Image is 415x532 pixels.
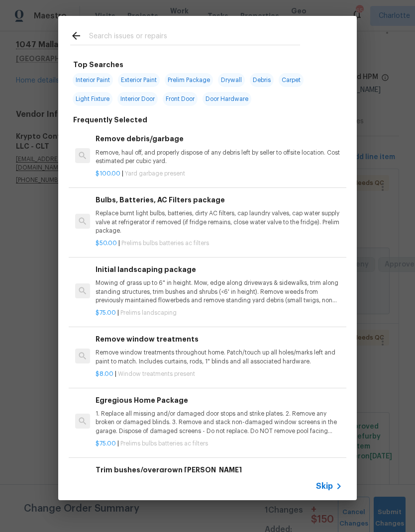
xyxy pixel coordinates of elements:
span: Exterior Paint [118,73,160,87]
h6: Top Searches [73,59,123,70]
span: Window treatments present [118,371,195,377]
h6: Remove debris/garbage [96,133,342,144]
p: Remove window treatments throughout home. Patch/touch up all holes/marks left and paint to match.... [96,349,342,365]
h6: Initial landscaping package [96,264,342,275]
h6: Trim bushes/overgrown [PERSON_NAME] [96,464,342,475]
h6: Bulbs, Batteries, AC Filters package [96,194,342,205]
p: | [96,239,342,248]
span: Skip [316,481,333,491]
p: Replace burnt light bulbs, batteries, dirty AC filters, cap laundry valves, cap water supply valv... [96,209,342,235]
span: Prelims bulbs batteries ac filters [120,441,208,446]
span: $75.00 [96,441,116,446]
h6: Frequently Selected [73,114,147,125]
h6: Remove window treatments [96,334,342,345]
p: | [96,170,342,178]
span: Interior Door [117,92,158,106]
span: Front Door [163,92,198,106]
span: Prelim Package [165,73,213,87]
p: Mowing of grass up to 6" in height. Mow, edge along driveways & sidewalks, trim along standing st... [96,279,342,304]
h6: Egregious Home Package [96,395,342,406]
span: Prelims landscaping [120,310,177,316]
span: $75.00 [96,310,116,316]
p: 1. Replace all missing and/or damaged door stops and strike plates. 2. Remove any broken or damag... [96,410,342,435]
p: | [96,440,342,448]
span: Door Hardware [203,92,251,106]
span: Interior Paint [73,73,113,87]
span: $50.00 [96,240,117,246]
span: Light Fixture [73,92,112,106]
span: Yard garbage present [125,171,185,177]
span: Drywall [218,73,245,87]
p: Remove, haul off, and properly dispose of any debris left by seller to offsite location. Cost est... [96,149,342,166]
span: $100.00 [96,171,120,177]
span: Carpet [279,73,304,87]
p: | [96,370,342,378]
span: Prelims bulbs batteries ac filters [121,240,209,246]
input: Search issues or repairs [89,30,300,45]
span: $8.00 [96,371,113,377]
p: | [96,309,342,317]
span: Debris [250,73,274,87]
